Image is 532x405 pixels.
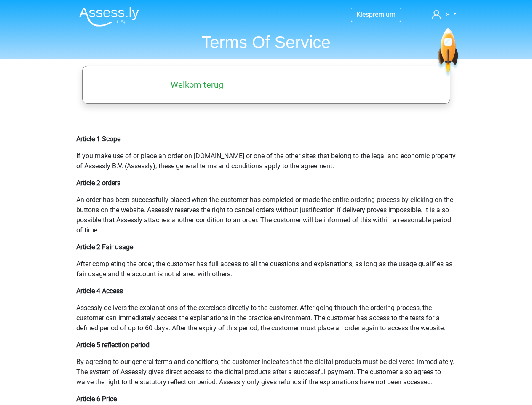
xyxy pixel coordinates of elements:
a: s [428,9,460,19]
p: If you make use of or place an order on [DOMAIN_NAME] or one of the other sites that belong to th... [76,151,456,171]
b: Article 2 Fair usage [76,243,133,251]
p: After completing the order, the customer has full access to all the questions and explanations, a... [76,259,456,279]
p: Assessly delivers the explanations of the exercises directly to the customer. After going through... [76,303,456,333]
img: spaceship.7d73109d6933.svg [436,28,460,78]
b: Article 1 Scope [76,135,120,143]
b: Article 6 Price [76,395,117,403]
h1: Terms Of Service [72,32,460,52]
h5: Welkom terug [93,80,302,90]
span: premium [369,11,396,19]
b: Article 5 reflection period [76,341,150,349]
span: Kies [356,11,369,19]
a: Kiespremium [351,9,401,20]
b: Article 4 Access [76,287,123,295]
p: An order has been successfully placed when the customer has completed or made the entire ordering... [76,195,456,235]
b: Article 2 orders [76,179,120,187]
span: s [446,10,449,18]
p: By agreeing to our general terms and conditions, the customer indicates that the digital products... [76,357,456,387]
img: Assessly [79,7,139,27]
